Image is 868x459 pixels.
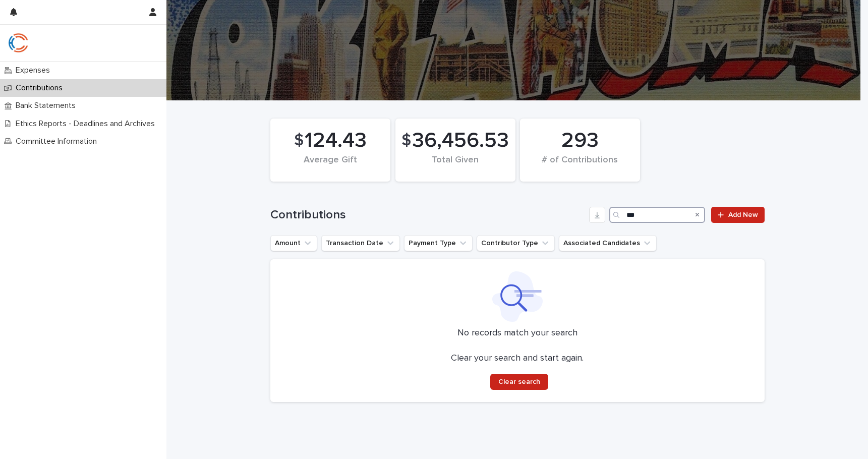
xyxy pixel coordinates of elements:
button: Transaction Date [321,235,400,251]
span: $ [294,131,304,150]
button: Contributor Type [477,235,555,251]
h1: Contributions [270,208,586,222]
div: Total Given [413,155,498,176]
input: Search [609,207,705,223]
p: Clear your search and start again. [451,353,584,364]
span: $ [401,131,411,150]
button: Payment Type [404,235,473,251]
p: Contributions [12,83,71,93]
span: 124.43 [305,128,367,153]
img: qJrBEDQOT26p5MY9181R [8,33,28,53]
p: Expenses [12,66,58,75]
p: Ethics Reports - Deadlines and Archives [12,119,163,129]
a: Add New [711,207,764,223]
div: 293 [537,128,623,153]
button: Clear search [490,374,548,390]
span: Clear search [498,378,540,385]
div: Average Gift [287,155,373,176]
button: Associated Candidates [559,235,657,251]
p: No records match your search [282,328,753,339]
p: Committee Information [12,137,105,146]
span: 36,456.53 [412,128,509,153]
p: Bank Statements [12,101,84,110]
div: # of Contributions [537,155,623,176]
span: Add New [728,211,758,218]
button: Amount [270,235,317,251]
